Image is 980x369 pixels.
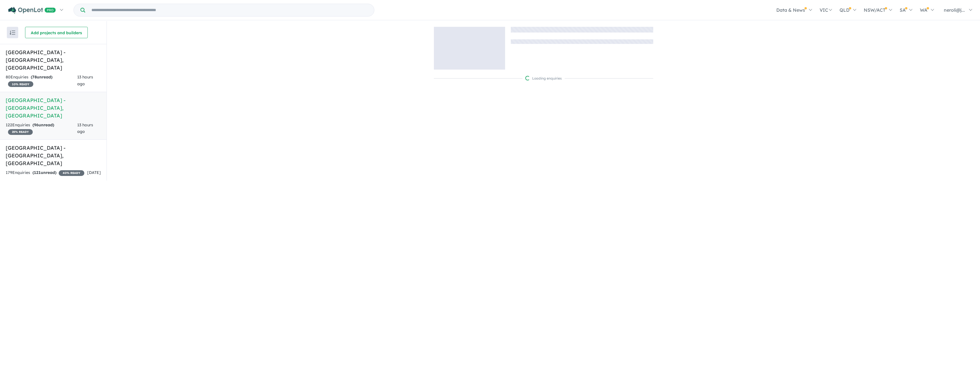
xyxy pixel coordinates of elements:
h5: [GEOGRAPHIC_DATA] - [GEOGRAPHIC_DATA] , [GEOGRAPHIC_DATA] [6,96,101,119]
h5: [GEOGRAPHIC_DATA] - [GEOGRAPHIC_DATA] , [GEOGRAPHIC_DATA] [6,48,101,72]
div: 80 Enquir ies [6,74,77,88]
strong: ( unread) [31,74,52,80]
strong: ( unread) [32,122,54,127]
span: 96 [34,122,38,127]
span: 13 hours ago [77,74,93,86]
button: Add projects and builders [25,27,88,38]
input: Try estate name, suburb, builder or developer [86,4,373,16]
h5: [GEOGRAPHIC_DATA] - [GEOGRAPHIC_DATA] , [GEOGRAPHIC_DATA] [6,144,101,167]
img: sort.svg [10,31,15,35]
span: 25 % READY [8,129,33,135]
span: 10 % READY [8,81,33,87]
div: 179 Enquir ies [6,169,84,176]
div: Loading enquiries [525,76,562,81]
span: 121 [34,170,41,175]
strong: ( unread) [32,170,56,175]
div: 122 Enquir ies [6,122,77,135]
span: neroli@j... [944,7,965,13]
span: 40 % READY [59,170,84,176]
span: 78 [32,74,37,80]
span: 13 hours ago [77,122,93,134]
span: [DATE] [87,170,101,175]
img: Openlot PRO Logo White [8,7,56,14]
